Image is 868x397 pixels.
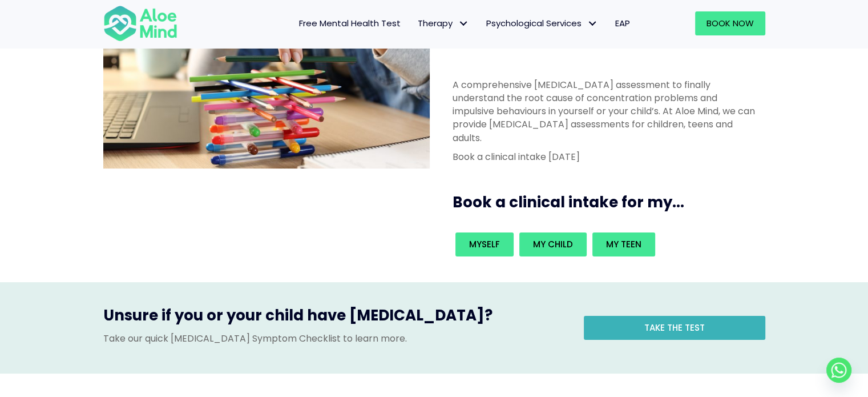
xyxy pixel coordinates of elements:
[418,17,469,29] span: Therapy
[695,11,765,35] a: Book Now
[103,332,567,345] p: Take our quick [MEDICAL_DATA] Symptom Checklist to learn more.
[409,11,478,35] a: TherapyTherapy: submenu
[592,232,655,256] a: My teen
[192,11,639,35] nav: Menu
[453,192,770,212] h3: Book a clinical intake for my...
[584,316,765,340] a: Take the test
[519,232,587,256] a: My child
[478,11,607,35] a: Psychological ServicesPsychological Services: submenu
[826,358,851,383] a: Whatsapp
[290,11,409,35] a: Free Mental Health Test
[299,17,401,29] span: Free Mental Health Test
[706,17,754,29] span: Book Now
[455,15,472,32] span: Therapy: submenu
[103,5,177,42] img: Aloe mind Logo
[455,232,514,256] a: Myself
[607,11,639,35] a: EAP
[103,305,567,331] h3: Unsure if you or your child have [MEDICAL_DATA]?
[453,150,758,163] p: Book a clinical intake [DATE]
[453,230,758,259] div: Book an intake for my...
[486,17,598,29] span: Psychological Services
[453,78,758,145] p: A comprehensive [MEDICAL_DATA] assessment to finally understand the root cause of concentration p...
[584,15,601,32] span: Psychological Services: submenu
[533,238,573,250] span: My child
[606,238,641,250] span: My teen
[615,17,630,29] span: EAP
[644,322,705,334] span: Take the test
[469,238,500,250] span: Myself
